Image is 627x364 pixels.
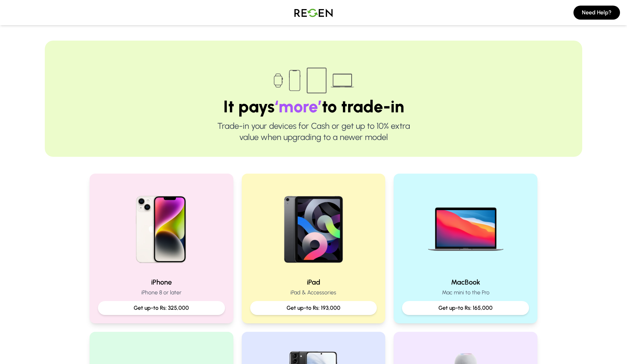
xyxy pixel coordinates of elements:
[117,182,206,272] img: iPhone
[402,277,529,287] h2: MacBook
[250,288,377,297] p: iPad & Accessories
[275,96,322,117] span: ‘more’
[421,182,510,272] img: MacBook
[256,304,372,312] p: Get up-to Rs: 193,000
[104,304,219,312] p: Get up-to Rs: 325,000
[408,304,523,312] p: Get up-to Rs: 165,000
[573,6,620,20] button: Need Help?
[98,277,225,287] h2: iPhone
[402,288,529,297] p: Mac mini to the Pro
[98,288,225,297] p: iPhone 8 or later
[67,98,560,115] h1: It pays to trade-in
[289,3,338,22] img: Logo
[250,277,377,287] h2: iPad
[269,182,358,272] img: iPad
[270,63,357,98] img: Trade-in devices
[67,120,560,143] p: Trade-in your devices for Cash or get up to 10% extra value when upgrading to a newer model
